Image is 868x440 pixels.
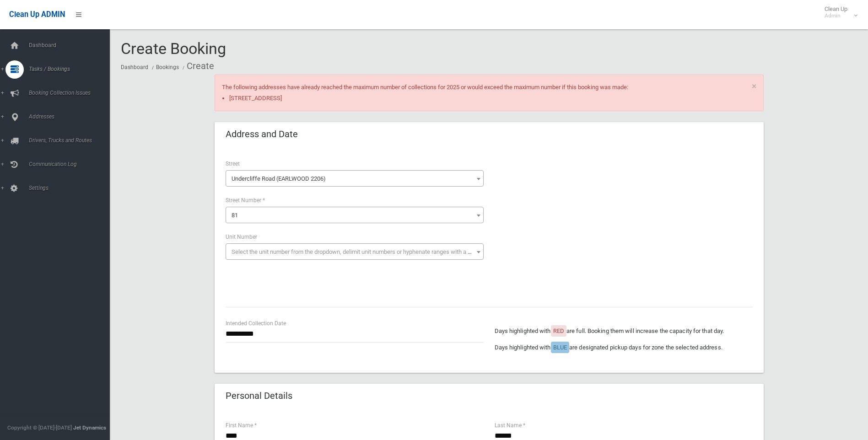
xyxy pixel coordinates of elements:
[26,113,117,120] span: Addresses
[215,75,764,111] div: The following addresses have already reached the maximum number of collections for 2025 or would ...
[820,5,857,19] span: Clean Up
[232,212,238,219] span: 81
[73,424,106,431] strong: Jet Dynamics
[228,209,481,222] span: 81
[26,66,117,72] span: Tasks / Bookings
[26,161,117,167] span: Communication Log
[26,137,117,144] span: Drivers, Trucks and Routes
[180,58,214,75] li: Create
[26,42,117,48] span: Dashboard
[226,170,484,187] span: Undercliffe Road (EARLWOOD 2206)
[26,185,117,191] span: Settings
[156,64,179,70] a: Bookings
[752,82,756,91] a: ×
[495,326,753,337] p: Days highlighted with are full. Booking them will increase the capacity for that day.
[495,342,753,353] p: Days highlighted with are designated pickup days for zone the selected address.
[26,90,117,96] span: Booking Collection Issues
[553,344,567,351] span: BLUE
[121,64,148,70] a: Dashboard
[226,207,484,223] span: 81
[9,10,65,19] span: Clean Up ADMIN
[7,424,72,431] span: Copyright © [DATE]-[DATE]
[121,39,226,58] span: Create Booking
[215,125,309,143] header: Address and Date
[229,93,756,104] li: [STREET_ADDRESS]
[215,387,303,405] header: Personal Details
[825,12,847,19] small: Admin
[553,327,564,334] span: RED
[232,248,487,255] span: Select the unit number from the dropdown, delimit unit numbers or hyphenate ranges with a comma
[228,172,481,185] span: Undercliffe Road (EARLWOOD 2206)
